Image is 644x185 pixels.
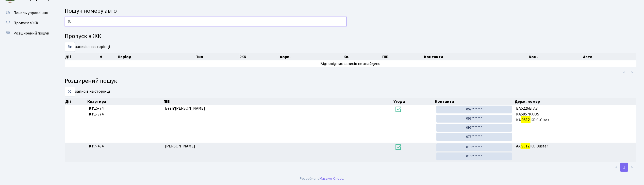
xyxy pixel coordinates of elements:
span: 15-74 1-374 [89,106,161,117]
span: ВА5226ЕІ A3 КА5857КХ Q5 КА КР C-Class [516,106,634,123]
th: Кв. [343,53,382,60]
span: АА КО Duster [516,143,634,149]
th: Угода [393,98,434,105]
label: записів на сторінці [65,42,110,52]
b: КТ [89,143,94,149]
td: Відповідних записів не знайдено [65,60,636,67]
mark: 9512 [521,116,531,123]
span: Пошук номеру авто [65,6,117,15]
a: Панель управління [3,8,53,18]
th: # [100,53,117,60]
a: Пропуск в ЖК [3,18,53,28]
th: Держ. номер [514,98,636,105]
th: Тип [196,53,240,60]
th: ЖК [240,53,279,60]
input: Пошук [65,17,347,26]
th: корп. [279,53,343,60]
th: Авто [583,53,636,60]
mark: 9512 [521,143,530,150]
a: Розширений пошук [3,28,53,38]
th: Контакти [423,53,528,60]
b: КТ [89,111,94,117]
a: 1 [620,163,628,172]
b: КТ [89,106,94,111]
th: Дії [65,53,100,60]
th: Дії [65,98,87,105]
th: Контакти [434,98,514,105]
th: ПІБ [163,98,393,105]
span: 7-434 [89,143,161,149]
h4: Пропуск в ЖК [65,33,636,40]
th: Квартира [87,98,163,105]
th: Ком. [529,53,583,60]
a: Massive Kinetic [320,176,343,181]
span: Безп'[PERSON_NAME] [165,106,205,111]
select: записів на сторінці [65,87,75,96]
span: Панель управління [13,10,48,16]
span: [PERSON_NAME] [165,143,195,149]
label: записів на сторінці [65,87,110,96]
th: Період [117,53,196,60]
h4: Розширений пошук [65,77,636,85]
div: Розроблено . [300,176,344,181]
select: записів на сторінці [65,42,75,52]
th: ПІБ [382,53,424,60]
span: Пропуск в ЖК [13,20,38,26]
span: Розширений пошук [13,30,49,36]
